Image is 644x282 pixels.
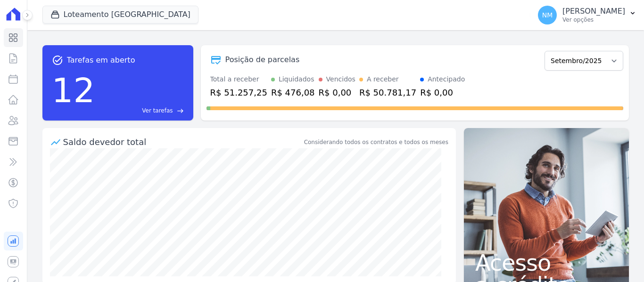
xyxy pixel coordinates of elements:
[304,138,448,146] div: Considerando todos os contratos e todos os meses
[542,12,553,18] span: NM
[475,251,618,274] span: Acesso
[271,86,315,99] div: R$ 476,08
[326,74,355,84] div: Vencidos
[279,74,314,84] div: Liquidados
[428,74,465,84] div: Antecipado
[225,54,300,65] div: Posição de parcelas
[210,74,267,84] div: Total a receber
[530,2,644,28] button: NM [PERSON_NAME] Ver opções
[420,86,465,99] div: R$ 0,00
[142,106,173,115] span: Ver tarefas
[52,66,95,115] div: 12
[63,136,302,148] div: Saldo devedor total
[562,7,625,16] p: [PERSON_NAME]
[42,6,198,24] button: Loteamento [GEOGRAPHIC_DATA]
[67,55,135,66] span: Tarefas em aberto
[177,107,184,114] span: east
[210,86,267,99] div: R$ 51.257,25
[562,16,625,24] p: Ver opções
[319,86,355,99] div: R$ 0,00
[367,74,399,84] div: A receber
[359,86,416,99] div: R$ 50.781,17
[52,55,63,66] span: task_alt
[99,106,183,115] a: Ver tarefas east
